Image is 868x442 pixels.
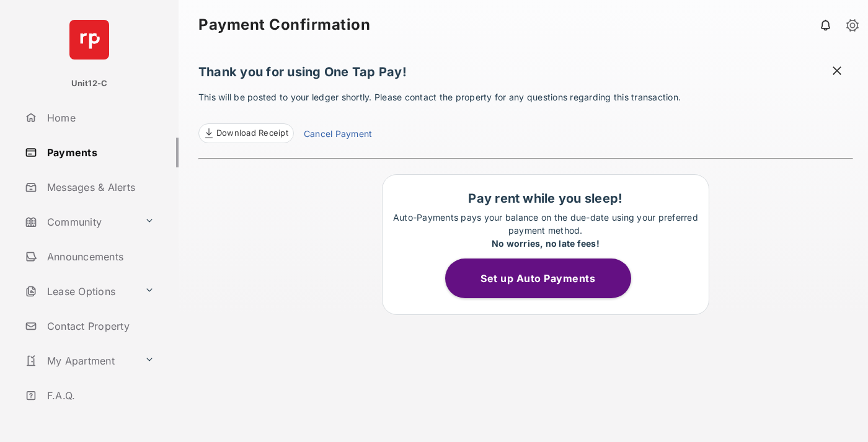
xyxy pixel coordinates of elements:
a: Home [20,103,179,133]
a: Community [20,207,139,237]
p: Unit12-C [71,77,108,90]
a: Payments [20,138,179,167]
button: Set up Auto Payments [445,259,631,298]
a: Set up Auto Payments [445,272,646,285]
h1: Pay rent while you sleep! [389,191,702,206]
a: Download Receipt [198,123,294,143]
strong: Payment Confirmation [198,17,370,32]
a: Messages & Alerts [20,172,179,202]
img: svg+xml;base64,PHN2ZyB4bWxucz0iaHR0cDovL3d3dy53My5vcmcvMjAwMC9zdmciIHdpZHRoPSI2NCIgaGVpZ2h0PSI2NC... [69,20,109,60]
a: Announcements [20,242,179,272]
div: No worries, no late fees! [389,237,702,250]
a: My Apartment [20,346,139,376]
span: Download Receipt [216,127,288,139]
a: F.A.Q. [20,381,179,410]
a: Contact Property [20,311,179,341]
p: This will be posted to your ledger shortly. Please contact the property for any questions regardi... [198,91,853,143]
a: Cancel Payment [304,127,372,143]
a: Lease Options [20,276,139,306]
h1: Thank you for using One Tap Pay! [198,64,853,86]
p: Auto-Payments pays your balance on the due-date using your preferred payment method. [389,211,702,250]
